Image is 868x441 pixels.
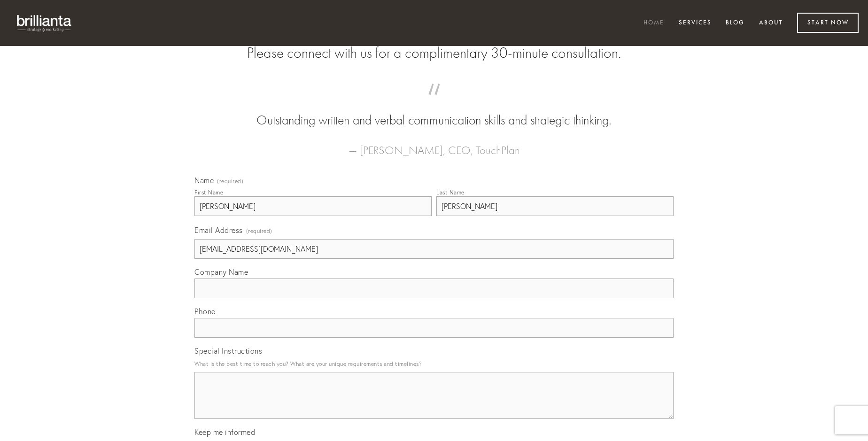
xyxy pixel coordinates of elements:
[194,307,216,316] span: Phone
[209,93,659,130] blockquote: Outstanding written and verbal communication skills and strategic thinking.
[194,357,674,370] p: What is the best time to reach you? What are your unique requirements and timelines?
[720,15,751,31] a: Blog
[194,267,248,277] span: Company Name
[194,225,243,235] span: Email Address
[753,15,789,31] a: About
[209,130,659,160] figcaption: — [PERSON_NAME], CEO, TouchPlan
[217,178,243,184] span: (required)
[246,224,272,237] span: (required)
[194,44,674,62] h2: Please connect with us for a complimentary 30-minute consultation.
[9,9,80,37] img: brillianta - research, strategy, marketing
[209,93,659,111] span: “
[436,189,465,196] div: Last Name
[637,15,670,31] a: Home
[194,176,214,185] span: Name
[194,346,262,356] span: Special Instructions
[797,13,859,33] a: Start Now
[194,189,223,196] div: First Name
[194,427,255,437] span: Keep me informed
[673,15,718,31] a: Services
